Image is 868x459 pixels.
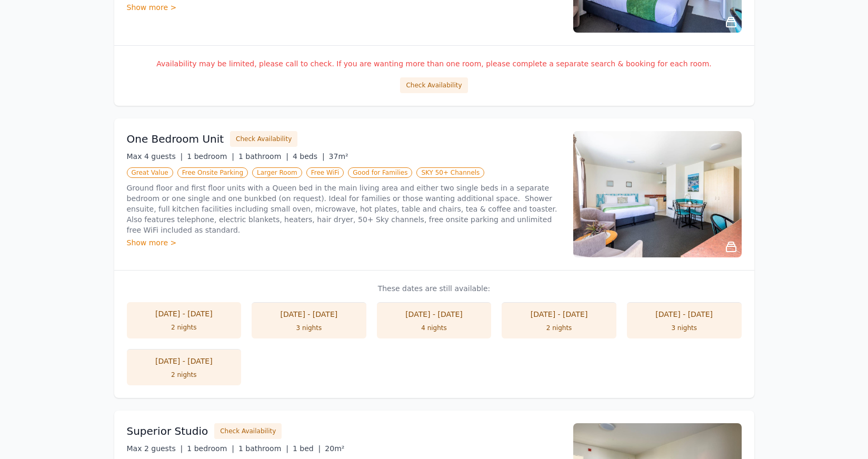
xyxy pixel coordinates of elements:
h3: Superior Studio [127,424,208,438]
div: 2 nights [512,324,606,332]
span: 1 bathroom | [238,444,288,453]
span: 1 bed | [293,444,321,453]
span: 20m² [325,444,344,453]
div: [DATE] - [DATE] [262,309,356,320]
button: Check Availability [230,131,297,147]
h3: One Bedroom Unit [127,132,224,146]
p: Ground floor and first floor units with a Queen bed in the main living area and either two single... [127,183,561,235]
p: These dates are still available: [127,283,742,294]
span: Great Value [127,167,173,178]
button: Check Availability [214,423,282,439]
span: Max 4 guests | [127,152,183,161]
div: 4 nights [387,324,481,332]
div: 2 nights [137,323,231,332]
div: 3 nights [262,324,356,332]
span: 37m² [329,152,348,161]
button: Check Availability [400,77,467,93]
div: [DATE] - [DATE] [137,356,231,366]
div: [DATE] - [DATE] [512,309,606,320]
span: Good for Families [348,167,412,178]
div: [DATE] - [DATE] [637,309,731,320]
span: Free WiFi [306,167,344,178]
span: Max 2 guests | [127,444,183,453]
span: SKY 50+ Channels [416,167,484,178]
div: 3 nights [637,324,731,332]
p: Availability may be limited, please call to check. If you are wanting more than one room, please ... [127,58,742,69]
div: [DATE] - [DATE] [137,308,231,319]
span: Free Onsite Parking [177,167,248,178]
div: Show more > [127,2,561,13]
div: [DATE] - [DATE] [387,309,481,320]
span: Larger Room [252,167,302,178]
span: 1 bedroom | [187,444,234,453]
span: 1 bedroom | [187,152,234,161]
span: 4 beds | [293,152,325,161]
div: Show more > [127,237,561,248]
div: 2 nights [137,371,231,379]
span: 1 bathroom | [238,152,288,161]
